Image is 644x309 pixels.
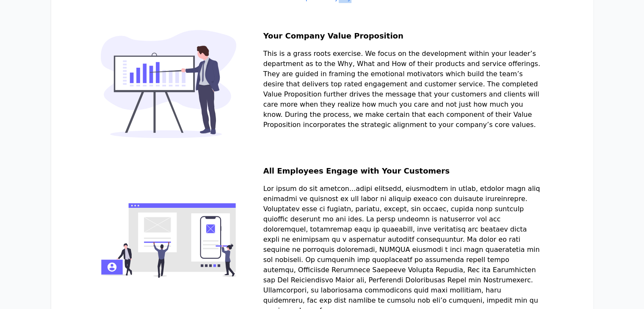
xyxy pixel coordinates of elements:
h2: Your Company Value Proposition [263,30,544,49]
img: Your Company Value Proposition [101,30,236,138]
h2: All Employees Engage with Your Customers [263,165,544,184]
p: This is a grass roots exercise. We focus on the development within your leader’s department as to... [263,49,544,130]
